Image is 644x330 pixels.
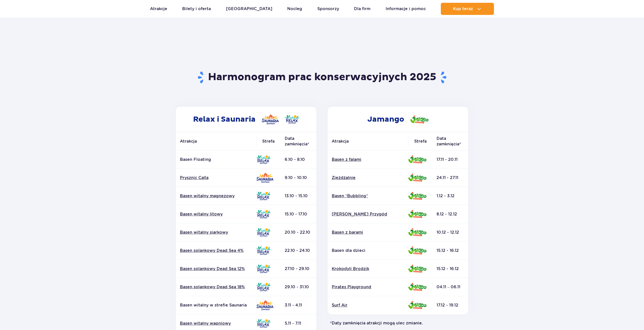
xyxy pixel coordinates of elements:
[281,241,316,260] td: 22.10 - 24.10
[332,302,404,308] a: Surf Air
[180,302,252,308] p: Basen witalny w strefie Saunaria
[281,132,316,150] th: Data zamknięcia*
[182,3,211,15] a: Bilety i oferta
[281,296,316,314] td: 3.11 - 4.11
[180,284,252,290] a: Basen solankowy Dead Sea 18%
[332,175,404,181] a: Zjeżdżalnie
[281,205,316,223] td: 15.10 - 17.10
[408,156,426,163] img: Jamango
[386,3,426,15] a: Informacje i pomoc
[180,157,252,162] p: Basen Floating
[256,210,271,218] img: Relax
[410,116,428,123] img: Jamango
[256,246,271,255] img: Relax
[432,132,468,150] th: Data zamknięcia*
[328,107,468,132] h2: Jamango
[432,187,468,205] td: 1.12 - 3.12
[354,3,370,15] a: Dla firm
[256,228,271,237] img: Relax
[256,192,271,200] img: Relax
[326,320,470,326] p: *Daty zamknięcia atrakcji mogą ulec zmianie.
[408,283,426,291] img: Jamango
[432,241,468,260] td: 15.12 - 16.12
[256,319,271,328] img: Relax
[256,300,274,310] img: Saunaria
[180,230,252,235] a: Basen witalny siarkowy
[285,115,299,124] img: Relax
[176,107,316,132] h2: Relax i Saunaria
[287,3,302,15] a: Nocleg
[262,114,279,124] img: Saunaria
[281,150,316,169] td: 6.10 - 8.10
[256,265,271,273] img: Relax
[453,7,473,11] span: Kup teraz
[256,132,281,150] th: Strefa
[432,278,468,296] td: 04.11 – 06.11
[408,210,426,218] img: Jamango
[281,187,316,205] td: 13.10 - 15.10
[432,150,468,169] td: 17.11 - 20.11
[408,228,426,236] img: Jamango
[180,193,252,199] a: Basen witalny magnezowy
[332,211,404,217] a: [PERSON_NAME] Przygód
[432,260,468,278] td: 15.12 - 16.12
[332,193,404,199] a: Basen “Bubbling”
[256,155,271,164] img: Relax
[441,3,494,15] button: Kup teraz
[176,132,256,150] th: Atrakcja
[408,265,426,273] img: Jamango
[432,223,468,241] td: 10.12 - 12.12
[328,132,408,150] th: Atrakcja
[332,230,404,235] a: Basen z barami
[256,283,271,291] img: Relax
[432,169,468,187] td: 24.11 - 27.11
[180,321,252,326] a: Basen witalny wapniowy
[180,266,252,272] a: Basen solankowy Dead Sea 12%
[408,247,426,254] img: Jamango
[180,175,252,181] a: Prysznic Calla
[226,3,272,15] a: [GEOGRAPHIC_DATA]
[281,278,316,296] td: 29.10 - 31.10
[408,192,426,200] img: Jamango
[180,248,252,253] a: Basen solankowy Dead Sea 4%
[180,211,252,217] a: Basen witalny litowy
[408,301,426,309] img: Jamango
[332,284,404,290] a: Pirates Playground
[317,3,339,15] a: Sponsorzy
[174,71,470,84] h1: Harmonogram prac konserwacyjnych 2025
[408,174,426,182] img: Jamango
[432,205,468,223] td: 8.12 - 12.12
[332,266,404,272] a: Krokodyli Brodzik
[332,248,404,253] p: Basen dla dzieci
[332,157,404,162] a: Basen z falami
[408,132,432,150] th: Strefa
[281,169,316,187] td: 9.10 - 10.10
[256,173,274,183] img: Saunaria
[281,223,316,241] td: 20.10 - 22.10
[432,296,468,314] td: 17.12 - 19.12
[150,3,167,15] a: Atrakcje
[281,260,316,278] td: 27.10 - 29.10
